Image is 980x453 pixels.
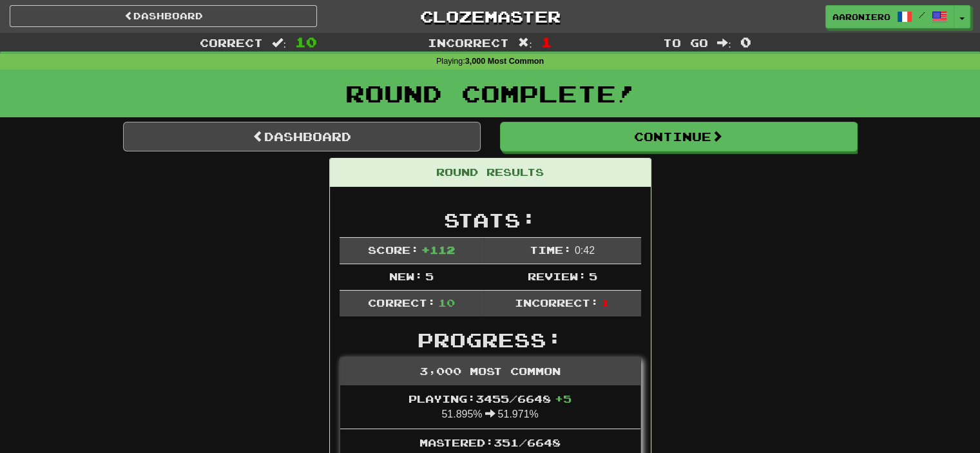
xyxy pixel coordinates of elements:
[518,37,532,48] span: :
[340,329,641,351] h2: Progress:
[10,5,317,27] a: Dashboard
[740,34,751,50] span: 0
[515,296,599,309] span: Incorrect:
[340,209,641,231] h2: Stats:
[421,244,455,256] span: + 112
[541,34,552,50] span: 1
[389,270,423,282] span: New:
[368,296,435,309] span: Correct:
[425,270,434,282] span: 5
[575,245,595,256] span: 0 : 42
[5,81,975,106] h1: Round Complete!
[717,37,731,48] span: :
[832,11,890,23] span: Aaroniero
[419,436,561,448] span: Mastered: 351 / 6648
[336,5,644,28] a: Clozemaster
[428,36,509,49] span: Incorrect
[601,296,610,309] span: 1
[527,270,586,282] span: Review:
[500,122,858,151] button: Continue
[530,244,572,256] span: Time:
[330,159,651,187] div: Round Results
[272,37,286,48] span: :
[200,36,263,49] span: Correct
[340,385,640,429] li: 51.895% 51.971%
[919,10,925,19] span: /
[663,36,708,49] span: To go
[438,296,455,309] span: 10
[368,244,418,256] span: Score:
[825,5,954,28] a: Aaroniero /
[340,358,640,386] div: 3,000 Most Common
[408,392,572,405] span: Playing: 3455 / 6648
[123,122,481,151] a: Dashboard
[295,34,317,50] span: 10
[589,270,597,282] span: 5
[465,57,544,66] strong: 3,000 Most Common
[555,392,572,405] span: + 5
